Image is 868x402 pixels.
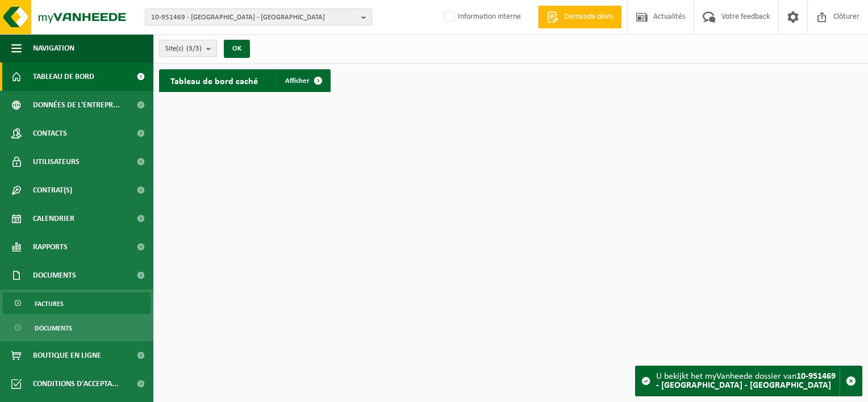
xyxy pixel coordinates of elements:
span: Utilisateurs [33,148,80,176]
span: Contacts [33,119,67,148]
a: Demande devis [538,6,621,28]
button: 10-951469 - [GEOGRAPHIC_DATA] - [GEOGRAPHIC_DATA] [145,9,372,26]
span: Factures [35,293,64,315]
span: Calendrier [33,204,74,233]
span: Demande devis [561,11,616,23]
a: Factures [3,292,151,314]
span: Conditions d'accepta... [33,370,119,398]
button: OK [224,40,250,58]
span: Boutique en ligne [33,341,101,370]
button: Site(s)(3/3) [159,40,217,57]
label: Information interne [442,9,521,26]
span: Documents [33,261,76,290]
count: (3/3) [186,45,202,52]
span: Contrat(s) [33,176,72,204]
span: Navigation [33,34,74,62]
h2: Tableau de bord caché [159,69,269,91]
span: Données de l'entrepr... [33,91,120,119]
a: Afficher [276,69,329,92]
strong: 10-951469 - [GEOGRAPHIC_DATA] - [GEOGRAPHIC_DATA] [656,372,836,390]
span: Rapports [33,233,68,261]
span: 10-951469 - [GEOGRAPHIC_DATA] - [GEOGRAPHIC_DATA] [151,9,357,26]
span: Site(s) [165,40,202,57]
span: Afficher [285,77,310,85]
span: Tableau de bord [33,62,94,91]
span: Documents [35,317,72,339]
a: Documents [3,317,151,338]
div: U bekijkt het myVanheede dossier van [656,366,840,396]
